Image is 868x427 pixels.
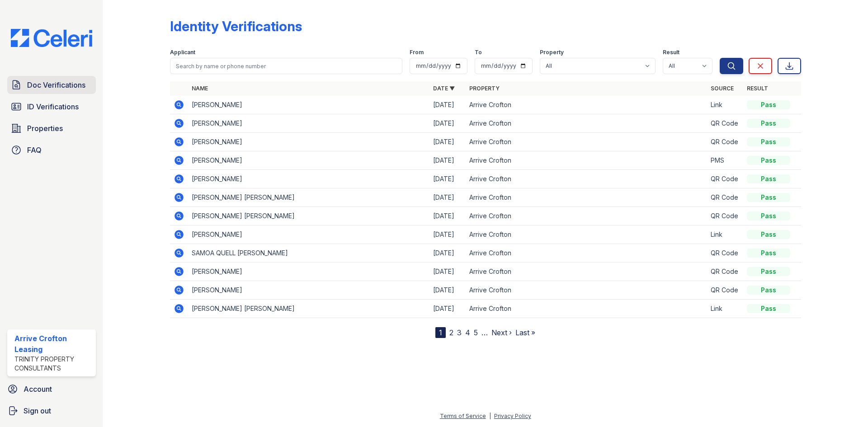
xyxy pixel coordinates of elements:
[707,170,743,188] td: QR Code
[27,80,85,90] span: Doc Verifications
[433,85,455,92] a: Date ▼
[429,96,466,114] td: [DATE]
[747,174,790,183] div: Pass
[429,188,466,207] td: [DATE]
[707,281,743,300] td: QR Code
[170,49,195,56] label: Applicant
[466,170,707,188] td: Arrive Crofton
[466,96,707,114] td: Arrive Crofton
[429,151,466,170] td: [DATE]
[188,263,429,281] td: [PERSON_NAME]
[466,114,707,133] td: Arrive Crofton
[429,170,466,188] td: [DATE]
[449,328,453,337] a: 2
[440,413,486,419] a: Terms of Service
[188,207,429,225] td: [PERSON_NAME] [PERSON_NAME]
[491,328,512,337] a: Next ›
[27,123,63,134] span: Properties
[747,230,790,239] div: Pass
[481,327,488,338] span: …
[474,328,478,337] a: 5
[188,244,429,263] td: SAMOA QUELL [PERSON_NAME]
[707,225,743,244] td: Link
[188,151,429,170] td: [PERSON_NAME]
[747,85,768,92] a: Result
[747,119,790,128] div: Pass
[707,300,743,318] td: Link
[465,328,470,337] a: 4
[170,58,402,74] input: Search by name or phone number
[24,405,51,416] span: Sign out
[27,145,42,155] span: FAQ
[14,355,92,373] div: Trinity Property Consultants
[429,133,466,151] td: [DATE]
[429,263,466,281] td: [DATE]
[4,380,99,398] a: Account
[747,249,790,258] div: Pass
[27,101,79,112] span: ID Verifications
[170,18,302,34] div: Identity Verifications
[188,281,429,300] td: [PERSON_NAME]
[747,267,790,276] div: Pass
[7,119,96,137] a: Properties
[707,207,743,225] td: QR Code
[466,300,707,318] td: Arrive Crofton
[494,413,531,419] a: Privacy Policy
[707,151,743,170] td: PMS
[14,333,92,355] div: Arrive Crofton Leasing
[515,328,535,337] a: Last »
[469,85,500,92] a: Property
[7,76,96,94] a: Doc Verifications
[429,281,466,300] td: [DATE]
[466,207,707,225] td: Arrive Crofton
[747,156,790,165] div: Pass
[747,286,790,295] div: Pass
[466,263,707,281] td: Arrive Crofton
[711,85,734,92] a: Source
[747,304,790,313] div: Pass
[747,193,790,202] div: Pass
[188,188,429,207] td: [PERSON_NAME] [PERSON_NAME]
[192,85,208,92] a: Name
[489,413,491,419] div: |
[707,133,743,151] td: QR Code
[466,188,707,207] td: Arrive Crofton
[466,151,707,170] td: Arrive Crofton
[707,263,743,281] td: QR Code
[466,281,707,300] td: Arrive Crofton
[540,49,564,56] label: Property
[435,327,446,338] div: 1
[188,96,429,114] td: [PERSON_NAME]
[188,114,429,133] td: [PERSON_NAME]
[410,49,424,56] label: From
[466,133,707,151] td: Arrive Crofton
[188,170,429,188] td: [PERSON_NAME]
[466,225,707,244] td: Arrive Crofton
[188,300,429,318] td: [PERSON_NAME] [PERSON_NAME]
[707,244,743,263] td: QR Code
[4,29,99,47] img: CE_Logo_Blue-a8612792a0a2168367f1c8372b55b34899dd931a85d93a1a3d3e32e68fde9ad4.png
[466,244,707,263] td: Arrive Crofton
[429,244,466,263] td: [DATE]
[457,328,462,337] a: 3
[4,402,99,420] a: Sign out
[188,133,429,151] td: [PERSON_NAME]
[747,137,790,146] div: Pass
[707,188,743,207] td: QR Code
[707,114,743,133] td: QR Code
[707,96,743,114] td: Link
[747,100,790,109] div: Pass
[7,141,96,159] a: FAQ
[747,211,790,221] div: Pass
[429,300,466,318] td: [DATE]
[663,49,679,56] label: Result
[7,98,96,116] a: ID Verifications
[475,49,482,56] label: To
[188,225,429,244] td: [PERSON_NAME]
[429,207,466,225] td: [DATE]
[429,114,466,133] td: [DATE]
[429,225,466,244] td: [DATE]
[24,384,52,394] span: Account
